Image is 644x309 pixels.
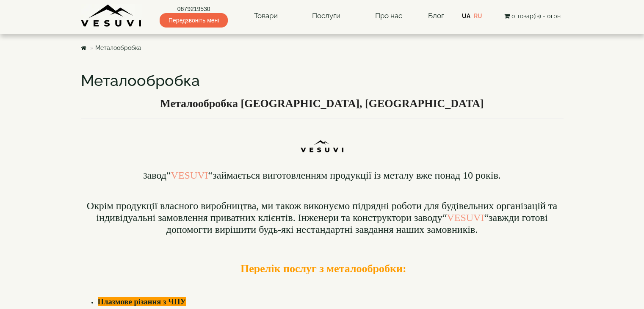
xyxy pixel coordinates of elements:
[442,212,447,223] span: “
[447,212,484,223] a: VESUVI
[143,171,147,180] font: З
[81,72,564,89] h1: Металообробка
[160,97,484,110] b: Металообробка [GEOGRAPHIC_DATA], [GEOGRAPHIC_DATA]
[160,13,228,28] span: Передзвоніть мені
[98,297,186,306] b: Плазмове різання з ЧПУ
[171,170,208,181] a: VESUVI
[474,13,482,19] a: RU
[502,11,563,21] button: 0 товар(ів) - 0грн
[87,200,557,223] span: Окрім продукції власного виробництва, ми також виконуємо підрядні роботи для будівельних організа...
[484,212,489,223] span: “
[246,6,286,26] a: Товари
[95,44,141,51] a: Металообробка
[81,4,142,28] img: Завод VESUVI
[240,262,406,275] b: Перелік послуг з металообробки:
[304,6,349,26] a: Послуги
[511,13,561,19] span: 0 товар(ів) - 0грн
[147,170,501,181] font: авод займається виготовленням продукції із металу вже понад 10 років.
[428,11,444,20] a: Блог
[462,13,470,19] a: UA
[208,170,213,181] span: “
[367,6,411,26] a: Про нас
[160,5,228,13] a: 0679219530
[87,200,557,235] font: завжди готові допомогти вирішити будь-які нестандартні завдання наших замовників.
[166,170,171,181] span: “
[299,123,345,158] img: Ttn5pm9uIKLcKgZrI-DPJtyXM-1-CpJTlstn2ZXthDzrWzHqWzIXq4ZS7qPkPFVaBoA4GitRGAHsRZshv0hWB0BnCPS-8PrHC...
